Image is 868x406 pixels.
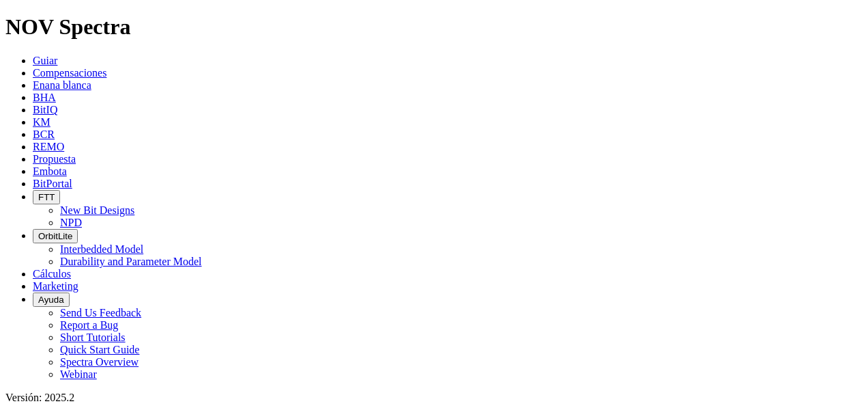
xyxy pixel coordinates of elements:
a: Quick Start Guide [60,344,139,355]
h1: NOV Spectra [5,14,863,40]
div: Versión: 2025.2 [5,392,863,404]
button: FTT [33,190,60,204]
span: Ayuda [38,295,64,305]
a: REMO [33,141,64,152]
a: KM [33,116,50,128]
span: OrbitLite [38,231,72,241]
a: Propuesta [33,153,76,165]
a: NPD [60,217,82,228]
a: Interbedded Model [60,243,143,255]
a: Cálculos [33,268,71,280]
button: OrbitLite [33,229,78,243]
a: Send Us Feedback [60,307,141,319]
a: Durability and Parameter Model [60,256,202,267]
a: Marketing [33,280,78,292]
a: BHA [33,92,56,103]
a: BitPortal [33,178,72,189]
button: Ayuda [33,293,70,307]
a: Embota [33,165,67,177]
a: BitIQ [33,104,57,116]
a: BCR [33,128,55,140]
a: Report a Bug [60,319,118,331]
a: Enana blanca [33,79,91,91]
a: Webinar [60,368,97,380]
a: Compensaciones [33,67,106,79]
a: Short Tutorials [60,331,126,343]
a: Spectra Overview [60,356,139,368]
a: New Bit Designs [60,204,134,216]
span: FTT [38,192,55,202]
a: Guiar [33,55,57,66]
